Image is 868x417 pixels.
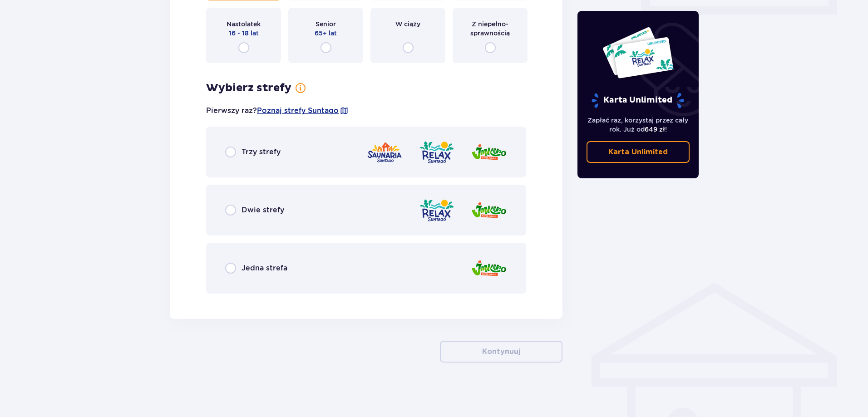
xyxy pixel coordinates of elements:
[440,341,562,363] button: Kontynuuj
[315,29,337,38] p: 65+ lat
[471,255,507,281] img: zone logo
[242,263,287,273] p: Jedna strefa
[461,20,519,38] p: Z niepełno­sprawnością
[591,93,685,108] p: Karta Unlimited
[206,106,349,116] p: Pierwszy raz?
[316,20,336,29] p: Senior
[242,147,281,157] p: Trzy strefy
[419,139,455,165] img: zone logo
[608,147,668,157] p: Karta Unlimited
[419,197,455,223] img: zone logo
[227,20,261,29] p: Nastolatek
[395,20,420,29] p: W ciąży
[229,29,259,38] p: 16 - 18 lat
[366,139,403,165] img: zone logo
[206,81,291,95] p: Wybierz strefy
[482,347,520,357] p: Kontynuuj
[471,139,507,165] img: zone logo
[257,106,339,116] a: Poznaj strefy Suntago
[471,197,507,223] img: zone logo
[645,126,665,133] span: 649 zł
[587,116,690,134] p: Zapłać raz, korzystaj przez cały rok. Już od !
[242,205,284,215] p: Dwie strefy
[587,141,690,163] a: Karta Unlimited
